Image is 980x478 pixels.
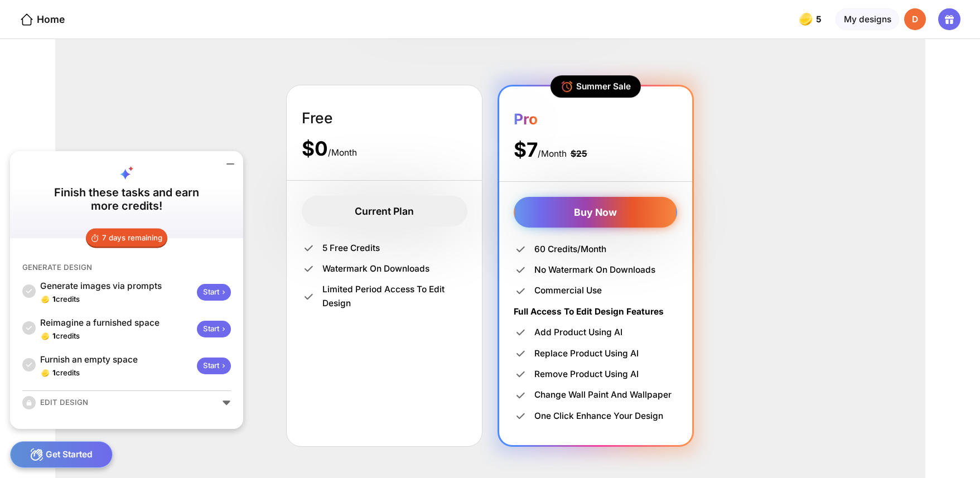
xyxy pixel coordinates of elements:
[534,263,655,277] div: No watermark on downloads
[197,358,230,375] div: Start
[534,388,672,402] div: Change wall paint and wallpaper
[534,409,663,423] div: One click Enhance your design
[571,148,587,159] div: $25
[52,331,56,340] span: 1
[20,12,65,27] div: Home
[52,331,80,341] div: credits
[52,368,56,377] span: 1
[86,229,167,248] div: 7 days remaining
[302,196,467,227] div: Current Plan
[52,294,80,305] div: credits
[534,284,602,297] div: Commercial use
[10,441,113,468] div: Get Started
[514,135,538,165] div: $7
[322,262,429,276] div: Watermark on downloads
[40,317,192,329] div: Reimagine a furnished space
[322,242,380,255] div: 5 Free credits
[514,110,538,128] div: Pro
[52,294,56,303] span: 1
[45,186,208,213] div: Finish these tasks and earn more credits!
[551,76,641,98] div: Summer Sale
[302,134,328,163] div: $0
[514,197,677,228] div: Buy Now
[534,347,639,360] div: Replace product using AI
[534,326,622,339] div: Add product using AI
[22,263,92,273] div: GENERATE DESIGN
[302,109,467,127] div: Free
[40,354,192,366] div: Furnish an empty space
[514,305,664,318] div: Full access to Edit design features
[197,284,230,301] div: Start
[40,280,192,292] div: Generate images via prompts
[197,321,230,338] div: Start
[534,243,606,256] div: 60 credits/month
[534,368,639,381] div: Remove product using AI
[904,8,926,31] div: D
[816,15,824,25] span: 5
[52,368,80,378] div: credits
[836,8,899,31] div: My designs
[328,138,357,168] div: /Month
[322,283,467,310] div: Limited period access to Edit Design
[538,139,567,169] div: /Month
